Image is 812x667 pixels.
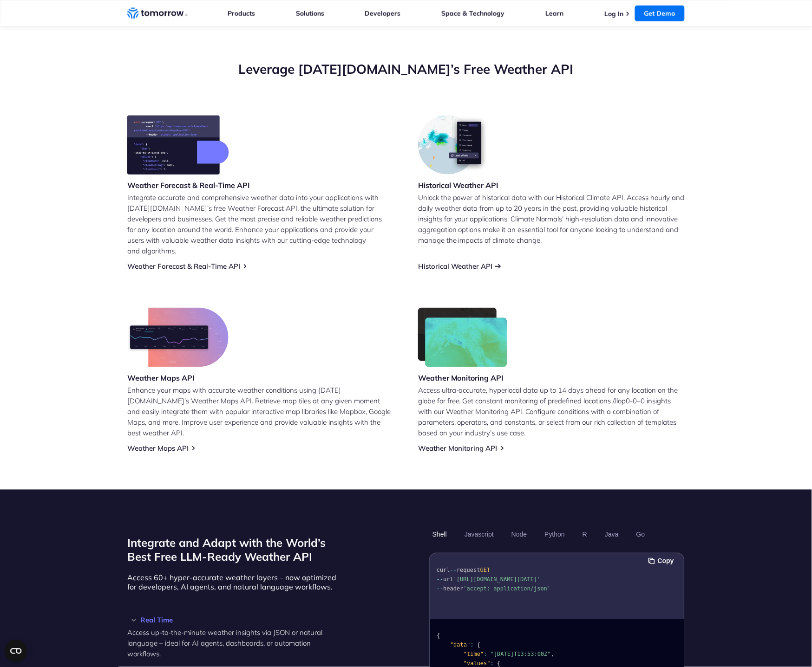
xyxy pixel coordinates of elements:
p: Unlock the power of historical data with our Historical Climate API. Access hourly and daily weat... [418,192,685,246]
button: Node [508,527,530,543]
h2: Integrate and Adapt with the World’s Best Free LLM-Ready Weather API [127,536,341,564]
p: Enhance your maps with accurate weather conditions using [DATE][DOMAIN_NAME]’s Weather Maps API. ... [127,385,394,438]
h3: Weather Forecast & Real-Time API [127,180,250,190]
a: Home link [127,6,188,20]
a: Weather Monitoring API [418,444,498,453]
a: Developers [365,9,401,18]
a: Get Demo [635,6,685,21]
span: { [437,633,440,639]
a: Weather Maps API [127,444,189,453]
a: Products [228,9,255,18]
button: Shell [429,527,450,543]
span: 'accept: application/json' [464,586,551,592]
span: curl [437,567,450,574]
button: R [579,527,590,543]
h3: Weather Monitoring API [418,373,507,383]
span: { [497,661,500,667]
span: url [443,576,453,583]
button: Python [542,527,569,543]
span: : [470,642,473,648]
a: Learn [545,9,563,18]
a: Solutions [296,9,324,18]
span: -- [437,576,443,583]
button: Copy [648,556,677,566]
a: Space & Technology [441,9,504,18]
p: Access 60+ hyper-accurate weather layers – now optimized for developers, AI agents, and natural l... [127,573,341,592]
span: "time" [464,651,484,658]
span: { [477,642,480,648]
a: Log In [604,10,623,18]
h2: Leverage [DATE][DOMAIN_NAME]’s Free Weather API [127,60,685,78]
span: "data" [450,642,470,648]
span: "values" [464,661,491,667]
span: header [443,586,463,592]
span: -- [450,567,457,574]
h3: Real Time [127,617,341,624]
button: Javascript [461,527,497,543]
span: "[DATE]T13:53:00Z" [491,651,551,658]
span: : [491,661,494,667]
span: , [551,651,554,658]
button: Go [633,527,648,543]
p: Access up-to-the-minute weather insights via JSON or natural language – ideal for AI agents, dash... [127,628,341,660]
span: GET [480,567,491,574]
h3: Weather Maps API [127,373,229,383]
span: : [484,651,487,658]
button: Java [602,527,622,543]
h3: Historical Weather API [418,180,499,190]
p: Access ultra-accurate, hyperlocal data up to 14 days ahead for any location on the globe for free... [418,385,685,438]
button: Open CMP widget [5,640,27,662]
a: Historical Weather API [418,262,493,271]
span: request [457,567,480,574]
span: '[URL][DOMAIN_NAME][DATE]' [453,576,541,583]
span: -- [437,586,443,592]
a: Weather Forecast & Real-Time API [127,262,240,271]
p: Integrate accurate and comprehensive weather data into your applications with [DATE][DOMAIN_NAME]... [127,192,394,256]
